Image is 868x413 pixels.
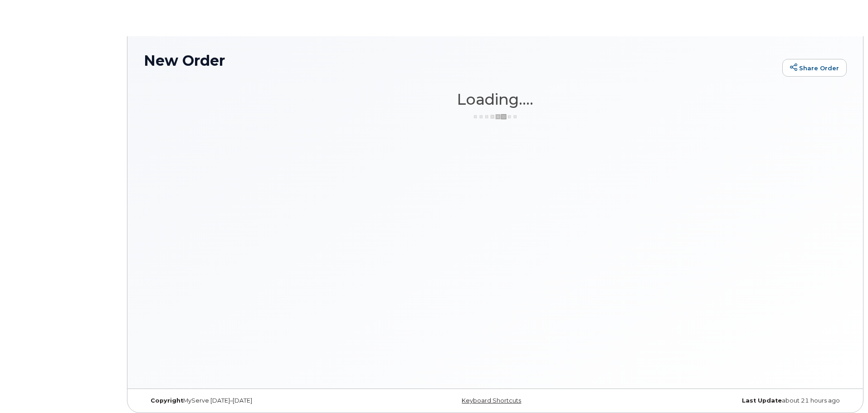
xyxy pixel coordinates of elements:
div: about 21 hours ago [612,397,847,404]
a: Share Order [782,59,847,77]
a: Keyboard Shortcuts [462,397,521,404]
strong: Last Update [742,397,782,404]
h1: Loading.... [144,91,847,107]
div: MyServe [DATE]–[DATE] [144,397,378,404]
strong: Copyright [151,397,183,404]
img: ajax-loader-3a6953c30dc77f0bf724df975f13086db4f4c1262e45940f03d1251963f1bf2e.gif [473,113,518,120]
h1: New Order [144,53,778,68]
